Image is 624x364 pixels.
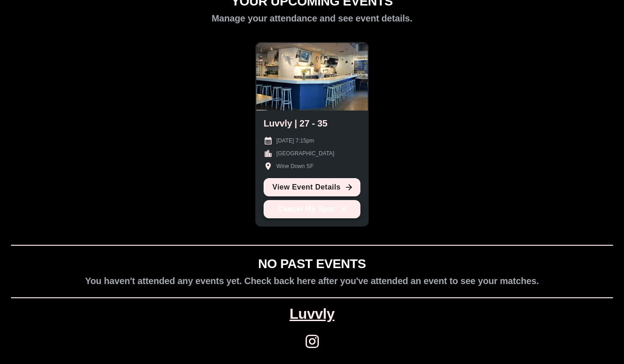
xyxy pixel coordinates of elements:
button: Cancel My Spot [264,200,360,218]
a: Luvvly [290,306,334,322]
a: View Event Details [264,178,360,196]
p: Wine Down SF [276,162,313,170]
h2: Luvvly | 27 - 35 [264,118,328,129]
p: [GEOGRAPHIC_DATA] [276,149,334,158]
h2: You haven't attended any events yet. Check back here after you've attended an event to see your m... [85,275,539,286]
h1: NO PAST EVENTS [258,257,366,272]
h2: Manage your attendance and see event details. [212,13,412,24]
p: [DATE] 7:15pm [276,137,314,145]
